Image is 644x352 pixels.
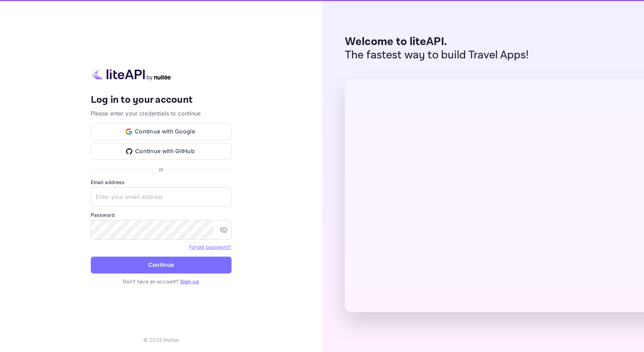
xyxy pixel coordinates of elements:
[180,278,199,284] a: Sign up
[91,143,232,160] button: Continue with GitHub
[217,223,231,237] button: toggle password visibility
[91,278,232,285] p: Don't have an account?
[91,178,232,186] label: Email address
[189,244,231,250] a: Forget password?
[91,187,232,207] input: Enter your email address
[159,165,163,173] p: or
[345,35,529,49] p: Welcome to liteAPI.
[91,257,232,274] button: Continue
[91,211,232,219] label: Password
[345,49,529,62] p: The fastest way to build Travel Apps!
[143,336,179,344] p: © 2025 Nuitee
[189,243,231,250] a: Forget password?
[91,123,232,140] button: Continue with Google
[91,94,232,106] h4: Log in to your account
[91,109,232,118] p: Please enter your credentials to continue
[91,67,172,81] img: liteapi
